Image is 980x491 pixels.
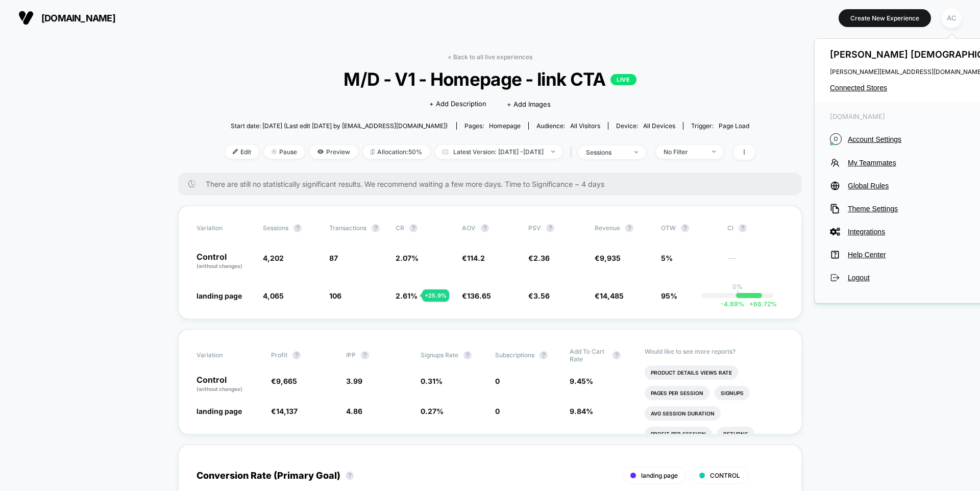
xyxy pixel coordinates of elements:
[435,145,562,159] span: Latest Version: [DATE] - [DATE]
[467,254,485,262] span: 114.2
[197,263,242,269] span: (without changes)
[18,10,34,26] img: Visually logo
[645,406,721,421] li: Avg Session Duration
[719,122,749,130] span: Page Load
[464,122,521,130] div: Pages:
[610,74,636,85] p: LIVE
[197,386,242,392] span: (without changes)
[749,300,753,308] span: +
[528,254,550,262] span: €
[272,149,277,154] img: end
[551,151,555,153] img: end
[197,407,242,415] span: landing page
[712,151,716,153] img: end
[252,68,728,90] span: M/D - V1 - Homepage - link CTA
[421,407,444,415] span: 0.27 %
[329,254,338,262] span: 87
[634,151,638,153] img: end
[263,254,284,262] span: 4,202
[363,145,430,159] span: Allocation: 50%
[371,149,375,155] img: rebalance
[346,351,356,359] span: IPP
[197,291,242,300] span: landing page
[600,254,621,262] span: 9,935
[739,224,747,232] button: ?
[15,10,118,26] button: [DOMAIN_NAME]
[942,8,962,28] div: AC
[276,407,298,415] span: 14,137
[721,300,744,308] span: -4.89 %
[645,365,738,380] li: Product Details Views Rate
[396,224,404,232] span: CR
[570,377,593,385] span: 9.45 %
[329,224,366,232] span: Transactions
[495,351,534,359] span: Subscriptions
[467,291,491,300] span: 136.65
[481,224,489,232] button: ?
[661,254,673,262] span: 5%
[463,351,472,359] button: ?
[681,224,689,232] button: ?
[737,290,739,298] p: |
[727,224,783,232] span: CI
[396,291,418,300] span: 2.61 %
[939,8,965,29] button: AC
[595,254,621,262] span: €
[361,351,369,359] button: ?
[715,386,750,400] li: Signups
[41,13,115,23] span: [DOMAIN_NAME]
[495,407,500,415] span: 0
[727,255,783,270] span: ---
[271,377,297,385] span: €
[231,122,448,130] span: Start date: [DATE] (Last edit [DATE] by [EMAIL_ADDRESS][DOMAIN_NAME])
[421,377,443,385] span: 0.31 %
[276,377,297,385] span: 9,665
[197,376,261,393] p: Control
[600,291,624,300] span: 14,485
[396,254,419,262] span: 2.07 %
[540,351,548,359] button: ?
[595,224,620,232] span: Revenue
[409,224,418,232] button: ?
[507,100,551,108] span: + Add Images
[197,253,253,270] p: Control
[612,351,621,359] button: ?
[570,122,600,130] span: All Visitors
[292,351,301,359] button: ?
[608,122,683,130] span: Device:
[462,254,485,262] span: €
[346,377,362,385] span: 3.99
[661,291,677,300] span: 95%
[429,99,486,109] span: + Add Description
[293,224,302,232] button: ?
[570,407,593,415] span: 9.84 %
[661,224,717,232] span: OTW
[197,348,253,363] span: Variation
[329,291,341,300] span: 106
[264,145,305,159] span: Pause
[570,348,607,363] span: Add To Cart Rate
[643,122,675,130] span: all devices
[546,224,554,232] button: ?
[568,145,578,160] span: |
[271,351,287,359] span: Profit
[830,133,842,145] i: O
[641,472,678,479] span: landing page
[664,148,704,156] div: No Filter
[710,472,740,479] span: CONTROL
[421,351,458,359] span: Signups Rate
[346,407,362,415] span: 4.86
[744,300,777,308] span: 66.72 %
[489,122,521,130] span: homepage
[528,291,550,300] span: €
[645,386,709,400] li: Pages Per Session
[443,149,448,154] img: calendar
[839,9,931,27] button: Create New Experience
[533,291,550,300] span: 3.56
[495,377,500,385] span: 0
[271,407,298,415] span: €
[528,224,541,232] span: PSV
[533,254,550,262] span: 2.36
[645,348,784,355] p: Would like to see more reports?
[691,122,749,130] div: Trigger:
